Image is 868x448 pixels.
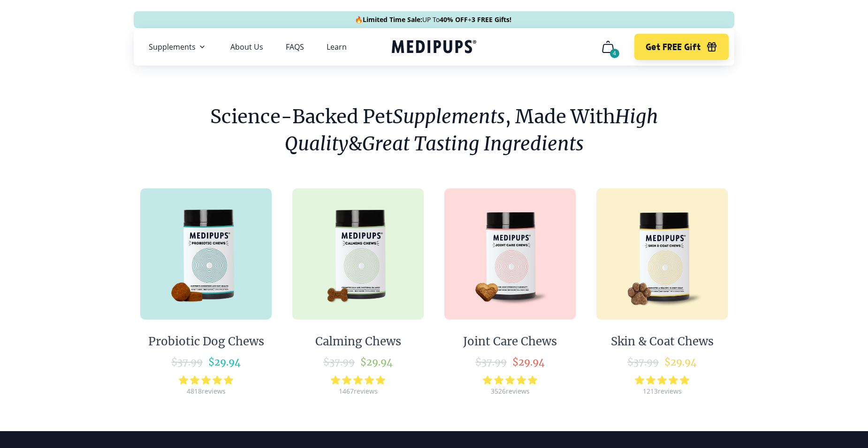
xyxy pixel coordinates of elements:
img: Skin & Coat Chews - Medipups [596,188,728,320]
span: $ 37.99 [627,356,659,368]
span: $ 29.94 [512,356,545,368]
span: $ 29.94 [208,356,241,368]
span: Supplements [149,42,196,52]
a: About Us [230,42,263,52]
div: 3526 reviews [491,387,530,396]
a: Joint Care Chews - MedipupsJoint Care Chews$37.99$29.943526reviews [438,180,582,396]
span: $ 29.94 [664,356,697,368]
span: Get FREE Gift [646,42,700,52]
div: 1213 reviews [643,387,682,396]
div: 4 [610,49,619,58]
a: Medipups [392,38,476,57]
div: Probiotic Dog Chews [148,335,264,349]
div: Calming Chews [315,335,401,349]
img: Calming Chews - Medipups [292,188,424,320]
a: Calming Chews - MedipupsCalming Chews$37.99$29.941467reviews [286,180,430,396]
div: Skin & Coat Chews [611,335,714,349]
button: cart [597,36,619,58]
div: Joint Care Chews [463,335,557,349]
a: Probiotic Dog Chews - MedipupsProbiotic Dog Chews$37.99$29.944818reviews [134,180,278,396]
span: $ 37.99 [171,356,203,368]
a: Learn [327,42,347,52]
img: Probiotic Dog Chews - Medipups [140,188,272,320]
img: Joint Care Chews - Medipups [444,188,576,320]
span: $ 37.99 [475,356,507,368]
span: $ 29.94 [360,356,393,368]
span: $ 37.99 [323,356,355,368]
span: 🔥 UP To + [355,15,511,24]
i: Supplements [393,105,505,128]
a: FAQS [286,42,304,52]
div: 4818 reviews [187,387,226,396]
a: Skin & Coat Chews - MedipupsSkin & Coat Chews$37.99$29.941213reviews [590,180,734,396]
button: Get FREE Gift [634,34,729,60]
h1: Science-Backed Pet , Made With & [160,103,708,157]
div: 1467 reviews [339,387,378,396]
i: Great Tasting Ingredients [362,132,584,156]
button: Supplements [149,41,208,52]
